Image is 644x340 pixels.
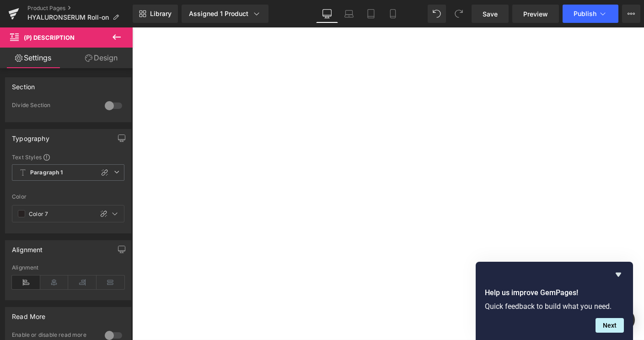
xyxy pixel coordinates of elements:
[382,5,404,23] a: Mobile
[30,169,63,177] b: Paragraph 1
[596,318,624,333] button: Next question
[68,48,134,68] a: Design
[574,10,596,17] span: Publish
[12,78,35,91] div: Section
[428,5,446,23] button: Undo
[483,9,498,19] span: Save
[622,5,640,23] button: More
[450,5,468,23] button: Redo
[338,5,360,23] a: Laptop
[12,102,96,111] div: Divide Section
[613,269,624,280] button: Hide survey
[316,5,338,23] a: Desktop
[485,287,624,298] h2: Help us improve GemPages!
[12,241,43,254] div: Alignment
[12,308,46,320] div: Read More
[485,302,624,311] p: Quick feedback to build what you need.
[29,209,89,219] input: Color
[512,5,559,23] a: Preview
[24,34,75,41] span: (P) Description
[12,264,124,271] div: Alignment
[12,130,49,142] div: Typography
[360,5,382,23] a: Tablet
[189,9,261,18] div: Assigned 1 Product
[12,153,124,161] div: Text Styles
[523,9,548,19] span: Preview
[12,194,124,200] div: Color
[27,14,109,21] span: HYALURONSERUM Roll-on
[485,269,624,333] div: Help us improve GemPages!
[563,5,618,23] button: Publish
[27,5,133,12] a: Product Pages
[150,10,172,18] span: Library
[133,5,178,23] a: New Library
